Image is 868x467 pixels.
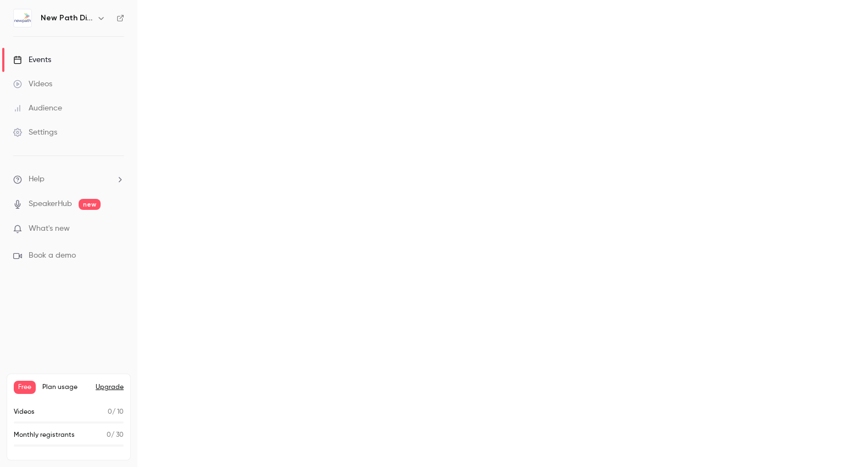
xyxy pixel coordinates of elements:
span: Help [29,174,45,185]
div: Settings [13,127,57,138]
span: Plan usage [42,383,89,392]
span: Free [14,381,36,394]
p: Videos [14,407,35,417]
div: Audience [13,103,62,114]
span: What's new [29,223,70,235]
p: / 10 [108,407,124,417]
button: Upgrade [96,383,124,392]
p: / 30 [107,430,124,440]
div: Videos [13,79,52,90]
li: help-dropdown-opener [13,174,124,185]
div: Events [13,54,51,65]
p: Monthly registrants [14,430,75,440]
span: 0 [107,432,111,438]
span: new [79,199,101,210]
a: SpeakerHub [29,198,72,210]
span: 0 [108,409,112,415]
span: Book a demo [29,250,76,262]
h6: New Path Digital [41,13,92,24]
img: New Path Digital [14,9,31,27]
